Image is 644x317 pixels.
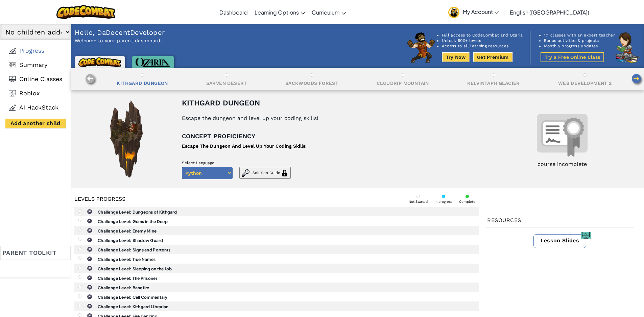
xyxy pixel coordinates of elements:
[631,73,644,87] img: Move right
[19,61,47,69] span: Summary
[581,232,591,239] img: Slides icon
[98,276,157,281] b: Challenge Level: The Prisoner
[98,247,170,252] b: Challenge Level: Signs and Portents
[506,3,593,21] a: English ([GEOGRAPHIC_DATA])
[544,32,615,38] li: 1:1 classes with an expert teacher
[442,52,470,62] button: Try Now
[9,62,16,68] img: Summary
[255,9,299,16] span: Learning Options
[253,171,280,175] span: Solution Guide
[87,275,92,281] img: IconChallengeLevel.svg
[558,80,612,86] div: Web Development 2
[467,80,520,86] div: Kelvintaph Glacier
[442,43,523,49] li: Access to all learning resources
[407,32,435,63] img: CodeCombat character
[19,47,44,54] span: Progress
[98,238,163,243] b: Challenge Level: Shadow Guard
[459,200,475,203] div: Complete
[9,90,16,97] img: Roblox
[442,38,523,43] li: Unlock 500+ levels
[19,90,40,97] span: Roblox
[242,169,249,177] img: Solution Guide Icon
[87,237,92,243] img: IconChallengeLevel.svg
[9,76,16,82] img: Online Classes
[182,161,291,165] p: Select Language:
[463,8,499,15] span: My Account
[105,97,147,181] img: Campaign image
[544,43,615,49] li: Monthly progress updates
[87,266,92,271] img: IconChallengeLevel.svg
[87,247,92,252] img: IconChallengeLevel.svg
[78,57,121,67] img: CodeCombat logo
[409,200,428,203] div: Not Started
[538,161,587,168] div: course incomplete
[56,5,116,19] img: CodeCombat logo
[285,80,338,86] div: Backwoods Forest
[182,141,307,151] div: Escape The Dungeon And Level Up Your Coding Skills!
[5,72,66,86] a: Online Classes Online Classes
[281,170,288,176] img: Solution Guide Icon
[5,44,66,58] a: Progress Progress
[615,32,640,63] img: CodeCombat character
[87,209,92,214] img: IconChallengeLevel.svg
[485,214,634,227] div: Resources
[98,228,157,234] b: Challenge Level: Enemy Mine
[98,304,168,309] b: Challenge Level: Kithgard Librarian
[312,9,340,16] span: Curriculum
[98,285,149,290] b: Challenge Level: Banefire
[216,3,251,21] a: Dashboard
[251,3,308,21] a: Learning Options
[136,58,170,67] img: Ozaria logo
[434,200,452,203] div: In progress
[206,80,247,86] div: Sarven Desert
[9,47,16,54] img: Progress
[239,167,291,179] button: Solution Guide
[510,9,589,16] span: English ([GEOGRAPHIC_DATA])
[537,110,588,161] img: Certificate image
[117,80,168,86] div: Kithgard Dungeon
[541,237,579,244] span: Lesson Slides
[87,285,92,290] img: IconChallengeLevel.svg
[98,257,156,262] b: Challenge Level: True Names
[87,303,92,309] img: IconChallengeLevel.svg
[544,38,615,43] li: Bonus activities & projects
[0,246,71,260] div: Parent toolkit
[87,256,92,262] img: IconChallengeLevel.svg
[308,3,349,21] a: Curriculum
[445,1,502,23] a: My Account
[87,294,92,299] img: IconChallengeLevel.svg
[19,104,58,111] span: AI HackStack
[98,295,168,300] b: Challenge Level: Cell Commentary
[182,115,318,122] div: Escape the dungeon and level up your coding skills!
[75,27,177,38] p: Hello, DaDecentDeveloper
[182,131,448,141] p: Concept proficiency
[5,58,66,72] a: Summary Summary
[98,210,177,215] b: Challenge Level: Dungeons of Kithgard
[5,86,66,100] a: Roblox Roblox
[5,118,66,128] button: Add another child
[9,104,16,111] img: AI Hackstack
[377,80,429,86] div: Cloudrip Mountain
[87,218,92,224] img: IconChallengeLevel.svg
[182,99,260,107] div: Kithgard Dungeon
[87,228,92,233] img: IconChallengeLevel.svg
[541,52,604,62] button: Try a Free Online Class
[448,7,459,18] img: avatar
[98,219,168,224] b: Challenge Level: Gems in the Deep
[74,196,125,202] div: Levels progress
[19,75,62,83] span: Online Classes
[85,73,98,87] img: Move left
[442,32,523,38] li: Full access to CodeCombat and Ozaria
[0,246,71,277] a: Parent toolkit
[473,52,513,62] button: Get Premium
[98,266,172,271] b: Challenge Level: Sleeping on the Job
[75,38,177,44] p: Welcome to your parent dashboard.
[5,100,66,115] a: AI Hackstack AI HackStack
